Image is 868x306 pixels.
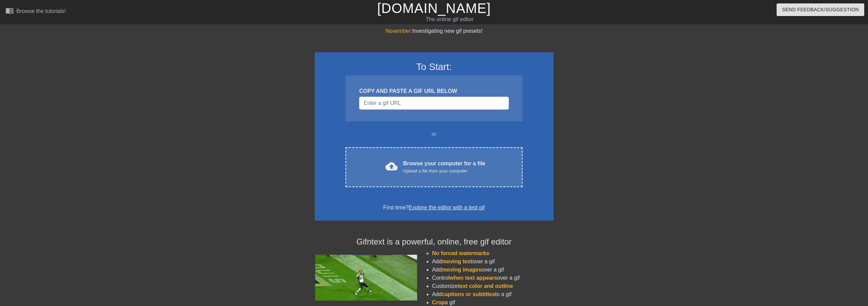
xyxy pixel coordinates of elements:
[432,250,489,256] span: No forced watermarks
[315,237,554,247] h4: Gifntext is a powerful, online, free gif editor
[385,28,412,34] span: November:
[324,204,545,212] div: First time?
[385,160,398,172] span: cloud_upload
[442,267,481,273] span: moving images
[359,87,509,95] div: COPY AND PASTE A GIF URL BELOW
[315,255,417,301] img: football_small.gif
[403,159,485,175] div: Browse your computer for a file
[777,3,864,16] button: Send Feedback/Suggestion
[333,130,536,138] div: or
[458,283,513,289] span: text color and outline
[5,6,66,17] a: Browse the tutorials!
[315,27,554,35] div: Investigating new gif presets!
[432,300,445,305] span: Crop
[16,8,66,14] div: Browse the tutorials!
[409,205,485,210] a: Explore the editor with a test gif
[432,282,554,290] li: Customize
[432,290,554,298] li: Add to a gif
[324,61,545,73] h3: To Start:
[403,168,485,175] div: Upload a file from your computer
[377,1,491,16] a: [DOMAIN_NAME]
[432,274,554,282] li: Control over a gif
[293,15,606,24] div: The online gif editor
[782,5,859,14] span: Send Feedback/Suggestion
[432,266,554,274] li: Add over a gif
[5,6,14,15] span: menu_book
[442,291,495,297] span: captions or subtitles
[432,258,554,266] li: Add over a gif
[359,97,509,110] input: Username
[450,275,497,281] span: when text appears
[442,259,472,264] span: moving text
